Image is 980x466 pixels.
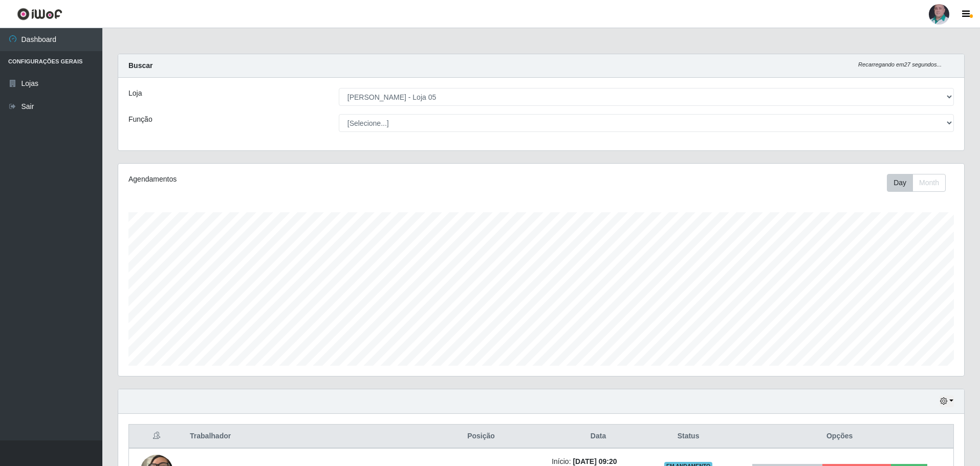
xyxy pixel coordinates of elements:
[573,457,617,465] time: [DATE] 09:20
[128,174,464,185] div: Agendamentos
[651,425,726,449] th: Status
[887,174,946,192] div: First group
[417,425,546,449] th: Posição
[912,174,946,192] button: Month
[887,174,954,192] div: Toolbar with button groups
[726,425,953,449] th: Opções
[858,61,942,68] i: Recarregando em 27 segundos...
[128,114,153,125] label: Função
[887,174,913,192] button: Day
[17,8,62,20] img: CoreUI Logo
[128,88,142,99] label: Loja
[128,61,153,70] strong: Buscar
[184,425,417,449] th: Trabalhador
[546,425,651,449] th: Data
